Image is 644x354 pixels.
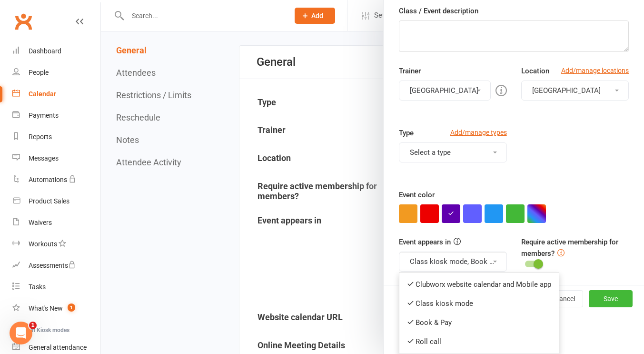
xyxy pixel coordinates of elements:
a: Clubworx [11,10,35,33]
button: Class kiosk mode, Book & Pay, Roll call, Clubworx website calendar and Mobile app [399,252,506,272]
a: Tasks [12,276,100,298]
a: Waivers [12,212,100,233]
a: Add/manage locations [561,65,629,76]
div: Payments [29,111,59,119]
span: 1 [29,322,37,329]
div: Reports [29,133,52,141]
a: Workouts [12,233,100,255]
label: Trainer [399,65,421,77]
div: What's New [29,304,63,312]
label: Event color [399,189,435,201]
a: Automations [12,169,100,191]
div: Calendar [29,90,56,98]
a: Messages [12,148,100,169]
button: Cancel [547,290,583,307]
a: People [12,62,100,83]
a: What's New1 [12,298,100,319]
button: Save [589,290,633,307]
a: Add/manage types [450,127,507,138]
div: General attendance [29,344,87,351]
a: Clubworx website calendar and Mobile app [399,275,559,294]
label: Class / Event description [399,5,478,17]
div: Dashboard [29,47,61,55]
iframe: Intercom live chat [10,322,32,344]
label: Event appears in [399,236,451,248]
span: 1 [68,303,75,312]
div: Assessments [29,262,76,269]
a: Calendar [12,83,100,105]
button: [GEOGRAPHIC_DATA] [521,81,629,101]
a: Product Sales [12,191,100,212]
div: Tasks [29,283,46,291]
a: Book & Pay [399,313,559,332]
div: Product Sales [29,197,69,205]
div: Automations [29,176,67,183]
a: Payments [12,105,100,126]
label: Location [521,65,549,77]
button: Select a type [399,142,506,162]
a: Roll call [399,332,559,351]
label: Type [399,127,414,139]
a: Reports [12,126,100,148]
div: People [29,69,49,76]
div: Waivers [29,219,52,226]
a: Assessments [12,255,100,276]
label: Require active membership for members? [521,238,618,258]
a: Class kiosk mode [399,294,559,313]
div: Messages [29,154,59,162]
a: Dashboard [12,40,100,62]
span: [GEOGRAPHIC_DATA] [532,86,601,95]
div: Workouts [29,240,57,248]
button: [GEOGRAPHIC_DATA] [399,81,490,101]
